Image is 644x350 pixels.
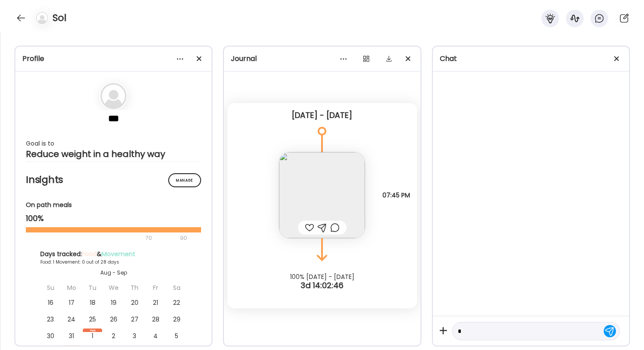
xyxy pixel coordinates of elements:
[83,329,102,343] div: 1
[168,173,201,187] div: Manage
[234,110,410,121] div: [DATE] - [DATE]
[26,149,201,159] div: Reduce weight in a healthy way
[41,280,60,295] div: Su
[62,329,81,343] div: 31
[26,213,201,224] div: 100%
[26,173,201,186] h2: Insights
[62,295,81,310] div: 17
[83,295,102,310] div: 18
[167,312,186,327] div: 29
[382,191,410,199] span: 07:45 PM
[104,280,123,295] div: We
[102,250,135,258] span: Movement
[104,295,123,310] div: 19
[40,250,187,259] div: Days tracked: &
[146,295,165,310] div: 21
[125,280,144,295] div: Th
[179,233,188,243] div: 90
[224,280,420,291] div: 3d 14:02:46
[104,312,123,327] div: 26
[125,312,144,327] div: 27
[83,329,102,332] div: Sep
[40,269,187,277] div: Aug - Sep
[440,54,622,64] div: Chat
[26,233,177,243] div: 70
[83,312,102,327] div: 25
[104,329,123,343] div: 2
[62,312,81,327] div: 24
[26,200,201,210] div: On path meals
[146,312,165,327] div: 28
[146,280,165,295] div: Fr
[125,329,144,343] div: 3
[100,83,127,109] img: bg-avatar-default.svg
[231,54,413,64] div: Journal
[40,259,187,265] div: Food: 1 Movement: 0 out of 28 days
[41,329,60,343] div: 30
[41,312,60,327] div: 23
[279,152,365,238] img: images%2FCaN7Xl8iKDPK4Xvw81nyopC7Q993%2Fwq74gSiqkJUqztn04gdm%2FJ0pSjV3r83HPuS62JFOQ_240
[26,138,201,149] div: Goal is to
[62,280,81,295] div: Mo
[22,54,205,64] div: Profile
[146,329,165,343] div: 4
[167,295,186,310] div: 22
[224,273,420,280] div: 100% [DATE] - [DATE]
[41,295,60,310] div: 16
[36,12,48,24] img: bg-avatar-default.svg
[82,250,97,258] span: Food
[125,295,144,310] div: 20
[167,280,186,295] div: Sa
[83,280,102,295] div: Tu
[167,329,186,343] div: 5
[53,11,67,25] h4: Sol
